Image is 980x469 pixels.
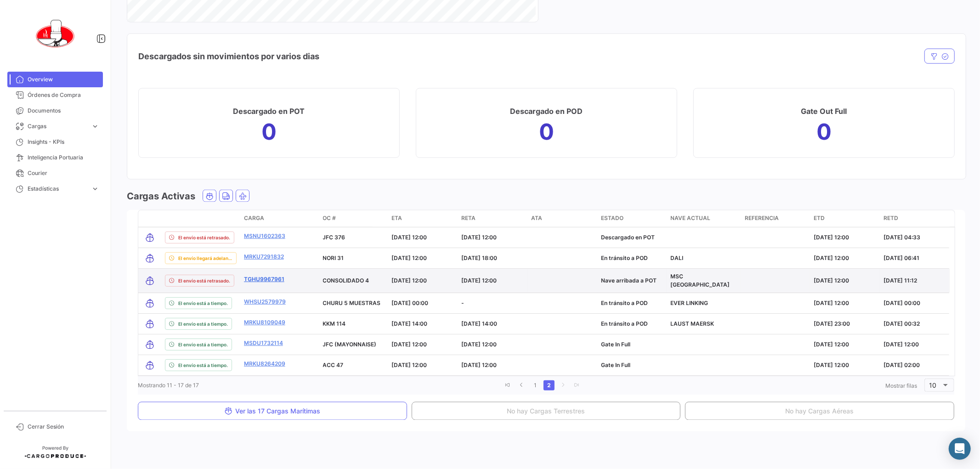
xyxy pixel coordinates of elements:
[507,407,585,415] span: No hay Cargas Terrestres
[461,277,497,284] span: [DATE] 12:00
[244,275,284,283] a: TGHU9967961
[601,320,648,327] span: En tránsito a POD
[392,320,428,327] span: [DATE] 14:00
[240,210,319,227] datatable-header-cell: Carga
[814,320,850,327] span: [DATE] 23:00
[801,105,847,118] h3: Gate Out Full
[601,254,648,261] span: En tránsito a POD
[458,210,527,227] datatable-header-cell: RETA
[392,277,427,284] span: [DATE] 12:00
[138,50,319,63] h4: Descargados sin movimientos por varios dias
[461,362,497,368] span: [DATE] 12:00
[884,362,920,368] span: [DATE] 02:00
[28,423,99,431] span: Cerrar Sesión
[236,190,249,202] button: Air
[814,299,849,306] span: [DATE] 12:00
[671,254,738,262] p: DALI
[557,380,568,390] a: go to next page
[323,277,385,285] p: CONSOLIDADO 4
[601,362,630,368] span: Gate In Full
[138,402,407,420] button: Ver las 17 Cargas Marítimas
[539,124,554,139] h1: 0
[542,378,556,393] li: page 2
[392,362,427,368] span: [DATE] 12:00
[461,234,497,241] span: [DATE] 12:00
[233,105,305,118] h3: Descargado en POT
[178,341,228,348] span: El envío está a tiempo.
[91,122,99,130] span: expand_more
[461,320,497,327] span: [DATE] 14:00
[388,210,458,227] datatable-header-cell: ETA
[544,380,555,390] a: 2
[461,214,476,222] span: RETA
[884,277,917,284] span: [DATE] 11:12
[28,122,87,130] span: Cargas
[392,341,427,348] span: [DATE] 12:00
[597,210,667,227] datatable-header-cell: Estado
[502,380,513,390] a: go to first page
[671,272,738,289] p: MSC [GEOGRAPHIC_DATA]
[885,382,917,389] span: Mostrar filas
[516,380,527,390] a: go to previous page
[814,362,849,368] span: [DATE] 12:00
[461,299,464,306] span: -
[244,253,284,261] a: MRKU7291832
[32,11,78,57] img: 0621d632-ab00-45ba-b411-ac9e9fb3f036.png
[530,380,541,390] a: 1
[884,254,919,261] span: [DATE] 06:41
[28,75,99,84] span: Overview
[884,341,919,348] span: [DATE] 12:00
[392,299,429,306] span: [DATE] 00:00
[814,214,825,222] span: ETD
[28,169,99,177] span: Courier
[178,254,232,262] span: El envío llegará adelantado.
[461,341,497,348] span: [DATE] 12:00
[929,381,937,389] span: 10
[323,320,385,328] p: KKM 114
[527,210,597,227] datatable-header-cell: ATA
[816,124,832,139] h1: 0
[461,254,497,261] span: [DATE] 18:00
[319,210,388,227] datatable-header-cell: OC #
[178,320,228,328] span: El envío está a tiempo.
[244,339,283,347] a: MSDU1732114
[28,153,99,162] span: Inteligencia Portuaria
[601,234,655,241] span: Descargado en POT
[28,91,99,99] span: Órdenes de Compra
[7,165,103,181] a: Courier
[814,277,849,284] span: [DATE] 12:00
[671,214,711,222] span: Nave actual
[28,185,87,193] span: Estadísticas
[28,107,99,115] span: Documentos
[601,214,623,222] span: Estado
[323,340,385,349] p: JFC (MAYONNAISE)
[949,438,971,460] div: Abrir Intercom Messenger
[323,233,385,242] p: JFC 376
[510,105,583,118] h3: Descargado en POD
[884,234,920,241] span: [DATE] 04:33
[810,210,880,227] datatable-header-cell: ETD
[884,214,898,222] span: RETD
[7,72,103,87] a: Overview
[323,214,336,222] span: OC #
[178,277,230,284] span: El envío está retrasado.
[161,210,240,227] datatable-header-cell: delayStatus
[244,318,285,327] a: MRKU8109049
[178,362,228,369] span: El envío está a tiempo.
[392,214,402,222] span: ETA
[7,150,103,165] a: Inteligencia Portuaria
[323,361,385,369] p: ACC 47
[601,341,630,348] span: Gate In Full
[745,214,779,222] span: Referencia
[7,134,103,150] a: Insights - KPIs
[531,214,542,222] span: ATA
[884,299,920,306] span: [DATE] 00:00
[127,190,195,203] h3: Cargas Activas
[244,360,285,368] a: MRKU8264209
[7,87,103,103] a: Órdenes de Compra
[261,124,277,139] h1: 0
[671,320,738,328] p: LAUST MAERSK
[323,254,385,262] p: NORI 31
[884,320,920,327] span: [DATE] 00:32
[786,407,854,415] span: No hay Cargas Aéreas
